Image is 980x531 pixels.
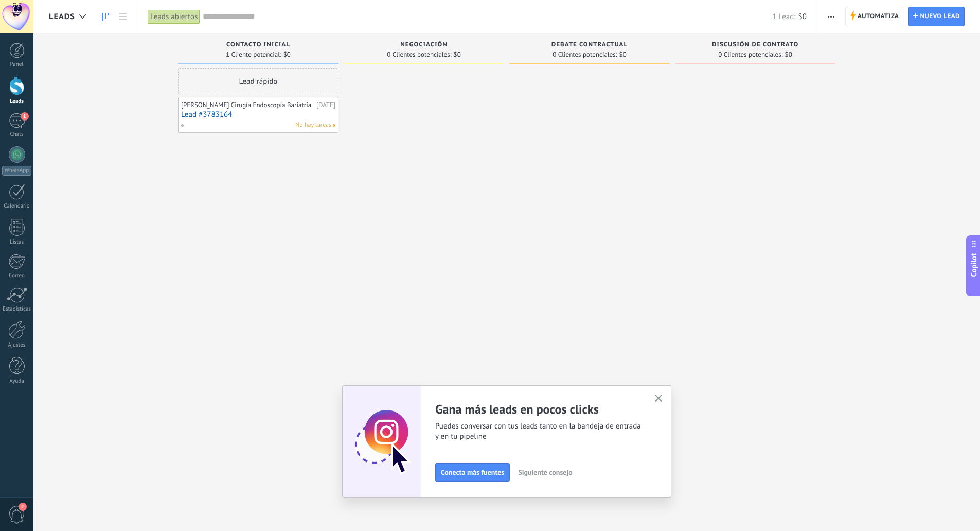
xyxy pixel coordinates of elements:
div: Listas [2,239,32,246]
span: Puedes conversar con tus leads tanto en la bandeja de entrada y en tu pipeline [435,421,642,442]
span: Contacto inicial [226,41,290,48]
div: [PERSON_NAME] Cirugía Endoscopía Bariatría [181,101,314,109]
span: 0 Clientes potenciales: [553,52,617,58]
div: Estadísticas [2,306,32,313]
div: Leads [2,98,32,105]
span: 1 [21,112,29,121]
span: $0 [785,52,792,58]
span: Automatiza [858,7,899,26]
button: Conecta más fuentes [435,463,510,482]
span: 0 Clientes potenciales: [387,52,451,58]
a: Nuevo lead [908,7,965,26]
span: Discusión de contrato [712,41,798,48]
div: Ajustes [2,342,32,349]
span: Nuevo lead [920,7,960,26]
a: Automatiza [845,7,904,26]
span: Negociación [400,41,448,48]
div: Ayuda [2,378,32,385]
span: $0 [454,52,461,58]
span: Debate contractual [551,41,628,48]
span: $0 [619,52,627,58]
div: Discusión de contrato [680,41,830,50]
span: No hay nada asignado [333,124,335,127]
div: Panel [2,61,32,68]
span: 2 [19,503,27,511]
span: 1 Lead: [772,12,795,22]
span: Conecta más fuentes [441,469,504,476]
div: Debate contractual [514,41,665,50]
div: Chats [2,131,32,138]
div: WhatsApp [2,166,31,176]
span: $0 [798,12,807,22]
span: Siguiente consejo [518,469,572,476]
h2: Gana más leads en pocos clicks [435,401,642,417]
div: Leads abiertos [148,9,200,24]
div: Contacto inicial [183,41,333,50]
span: Copilot [969,253,979,277]
div: Correo [2,272,32,279]
div: Calendario [2,203,32,210]
a: Leads [97,7,114,27]
div: Negociación [349,41,499,50]
div: [DATE] [316,101,335,109]
span: $0 [283,52,291,58]
a: Lista [114,7,132,27]
button: Más [824,7,839,26]
span: 1 Cliente potencial: [226,52,281,58]
button: Siguiente consejo [513,465,577,480]
span: Leads [49,12,75,22]
span: No hay tareas [295,121,331,130]
div: Lead rápido [178,68,338,94]
span: 0 Clientes potenciales: [718,52,782,58]
a: Lead #3783164 [181,110,335,119]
